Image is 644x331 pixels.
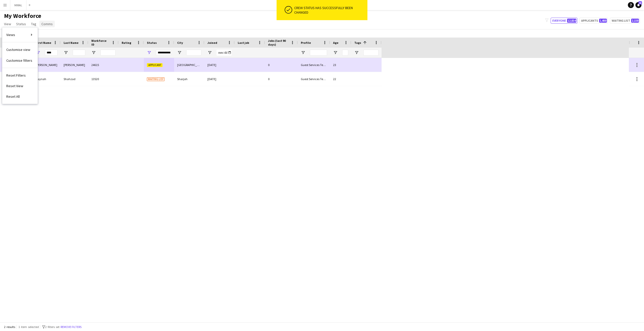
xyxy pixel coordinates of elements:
span: Workforce ID [91,39,110,46]
a: 43 [635,2,641,8]
span: Status [147,41,157,45]
span: Applicant [147,63,163,67]
span: 1,400 [599,19,607,23]
span: Age [333,41,338,45]
input: Profile Filter Input [310,50,327,56]
button: Everyone12,834 [551,18,577,24]
div: Crew status has successfully been changed [294,6,365,15]
button: Open Filter Menu [36,50,40,55]
input: Age Filter Input [342,50,348,56]
div: Zaynah [33,72,61,86]
span: 12,834 [567,19,576,23]
button: Open Filter Menu [207,50,212,55]
div: [DATE] [204,72,235,86]
button: Open Filter Menu [147,50,151,55]
span: Joined [207,41,217,45]
button: Open Filter Menu [177,50,182,55]
button: Open Filter Menu [354,50,359,55]
input: First Name Filter Input [45,50,58,56]
div: 0 [265,72,298,86]
span: Tags [354,41,361,45]
div: [PERSON_NAME] [33,58,61,72]
span: Jobs (last 90 days) [268,39,289,46]
button: MIRAL [10,0,26,10]
span: First Name [36,41,51,45]
div: [GEOGRAPHIC_DATA] [174,58,204,72]
button: Open Filter Menu [64,50,68,55]
span: Last job [238,41,249,45]
span: Profile [301,41,311,45]
div: Guest Services Team [298,72,330,86]
span: 2 filters set [45,325,60,329]
div: [DATE] [204,58,235,72]
button: Open Filter Menu [301,50,305,55]
div: 23 [330,58,351,72]
div: Sharjah [174,72,204,86]
div: Shahzad [61,72,88,86]
span: My Workforce [4,12,41,20]
button: Applicants1,400 [579,18,608,24]
a: Status [14,21,28,27]
input: Workforce ID Filter Input [100,50,116,56]
span: 1 item selected [18,325,39,329]
input: Joined Filter Input [217,50,232,56]
span: Comms [41,22,53,26]
div: Guest Services Team [298,58,330,72]
input: Last Name Filter Input [73,50,85,56]
input: Tags Filter Input [363,50,379,56]
a: Comms [39,21,55,27]
span: Status [16,22,26,26]
a: View [2,21,13,27]
span: City [177,41,183,45]
span: 2,158 [631,19,639,23]
button: Waiting list2,158 [610,18,640,24]
div: 22 [330,72,351,86]
button: Remove filters [60,324,83,330]
div: 24615 [88,58,119,72]
span: View [4,22,11,26]
div: 13520 [88,72,119,86]
span: Last Name [64,41,78,45]
span: Waiting list [147,77,165,81]
button: Open Filter Menu [91,50,96,55]
div: 0 [265,58,298,72]
span: 43 [638,1,642,5]
a: Tag [29,21,38,27]
button: Open Filter Menu [333,50,338,55]
span: Tag [31,22,36,26]
div: [PERSON_NAME] [61,58,88,72]
input: City Filter Input [186,50,201,56]
span: Rating [122,41,131,45]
